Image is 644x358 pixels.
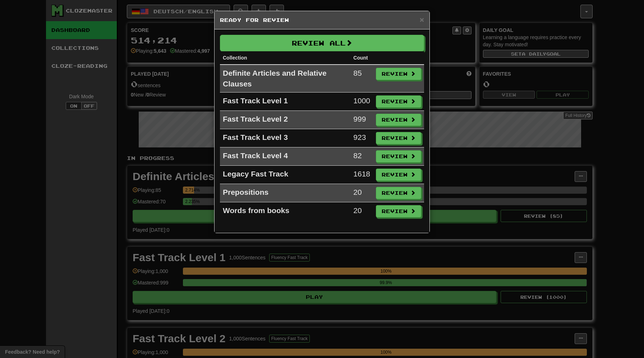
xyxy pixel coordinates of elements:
[220,51,350,65] th: Collection
[350,166,373,184] td: 1618
[350,65,373,93] td: 85
[220,35,424,51] button: Review All
[376,150,421,162] button: Review
[376,95,421,108] button: Review
[220,202,350,221] td: Words from books
[350,51,373,65] th: Count
[220,147,350,166] td: Fast Track Level 4
[220,166,350,184] td: Legacy Fast Track
[420,15,424,24] span: ×
[376,132,421,144] button: Review
[350,202,373,221] td: 20
[220,93,350,111] td: Fast Track Level 1
[376,68,421,80] button: Review
[220,111,350,129] td: Fast Track Level 2
[376,114,421,126] button: Review
[420,16,424,23] button: Close
[350,111,373,129] td: 999
[350,147,373,166] td: 82
[220,17,424,24] h5: Ready for Review
[220,184,350,202] td: Prepositions
[376,169,421,181] button: Review
[350,129,373,147] td: 923
[220,65,350,93] td: Definite Articles and Relative Clauses
[350,93,373,111] td: 1000
[350,184,373,202] td: 20
[376,187,421,199] button: Review
[220,129,350,147] td: Fast Track Level 3
[376,205,421,217] button: Review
